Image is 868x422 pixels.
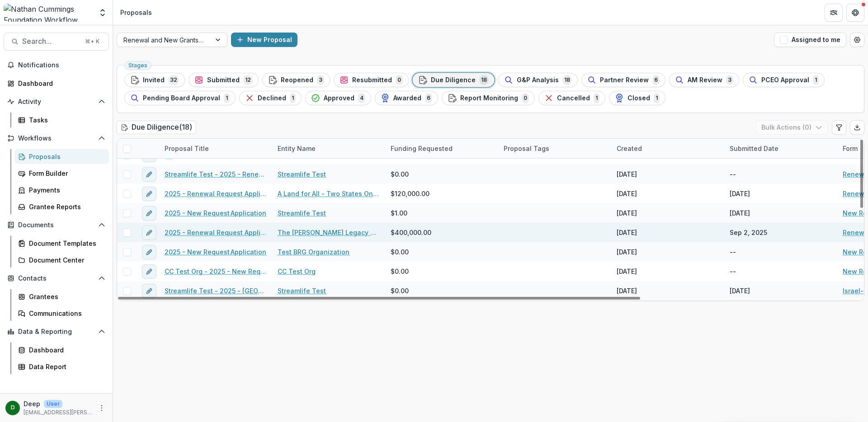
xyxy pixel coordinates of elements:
[142,245,156,259] button: edit
[142,167,156,182] button: edit
[258,94,286,102] span: Declined
[825,4,843,22] button: Partners
[278,247,349,257] a: Test BRG Organization
[617,189,637,198] div: [DATE]
[29,202,102,211] div: Grantee Reports
[498,139,611,158] div: Proposal Tags
[207,76,240,84] span: Submitted
[272,139,385,158] div: Entity Name
[730,228,767,237] div: Sep 2, 2025
[142,264,156,279] button: edit
[431,76,476,84] span: Due Diligence
[562,75,572,85] span: 18
[29,309,102,318] div: Communications
[165,189,267,198] a: 2025 - Renewal Request Application
[393,94,421,102] span: Awarded
[4,131,109,145] button: Open Workflows
[594,93,599,103] span: 1
[29,169,102,178] div: Form Builder
[24,399,40,408] p: Deep
[278,169,326,179] a: Streamlife Test
[4,33,109,51] button: Search...
[290,93,296,103] span: 1
[627,94,650,102] span: Closed
[224,93,230,103] span: 1
[142,284,156,298] button: edit
[850,120,864,135] button: Export table data
[730,247,736,257] div: --
[4,218,109,232] button: Open Documents
[18,98,94,106] span: Activity
[669,73,739,87] button: AM Review3
[14,183,109,197] a: Payments
[189,73,259,87] button: Submitted12
[22,37,80,46] span: Search...
[4,76,109,91] a: Dashboard
[29,152,102,161] div: Proposals
[391,169,409,179] span: $0.00
[391,189,429,198] span: $120,000.00
[352,76,392,84] span: Resubmitted
[14,166,109,181] a: Form Builder
[96,403,107,413] button: More
[617,169,637,179] div: [DATE]
[460,94,518,102] span: Report Monitoring
[29,292,102,301] div: Grantees
[611,144,647,153] div: Created
[538,91,605,105] button: Cancelled1
[272,144,321,153] div: Entity Name
[609,91,665,105] button: Closed1
[165,208,266,218] a: 2025 - New Request Application
[243,75,253,85] span: 12
[617,228,637,237] div: [DATE]
[278,208,326,218] a: Streamlife Test
[29,239,102,248] div: Document Templates
[159,139,272,158] div: Proposal Title
[832,120,846,135] button: Edit table settings
[358,93,365,103] span: 4
[278,286,326,295] a: Streamlife Test
[165,286,267,295] a: Streamlife Test - 2025 - [GEOGRAPHIC_DATA]-[GEOGRAPHIC_DATA] Funding New Request Application
[617,208,637,218] div: [DATE]
[391,228,431,237] span: $400,000.00
[600,76,649,84] span: Partner Review
[18,275,94,282] span: Contacts
[652,75,660,85] span: 6
[18,328,94,336] span: Data & Reporting
[124,91,236,105] button: Pending Board Approval1
[18,135,94,142] span: Workflows
[334,73,409,87] button: Resubmitted0
[396,75,403,85] span: 0
[581,73,665,87] button: Partner Review6
[120,8,152,17] div: Proposals
[4,94,109,109] button: Open Activity
[14,236,109,251] a: Document Templates
[14,113,109,127] a: Tasks
[143,94,220,102] span: Pending Board Approval
[231,33,297,47] button: New Proposal
[14,199,109,214] a: Grantee Reports
[278,228,380,237] a: The [PERSON_NAME] Legacy Project Inc
[83,37,101,47] div: ⌘ + K
[730,169,736,179] div: --
[278,267,316,276] a: CC Test Org
[385,139,498,158] div: Funding Requested
[617,267,637,276] div: [DATE]
[617,247,637,257] div: [DATE]
[617,286,637,295] div: [DATE]
[724,139,837,158] div: Submitted Date
[730,208,750,218] div: [DATE]
[412,73,495,87] button: Due Diligence18
[522,93,529,103] span: 0
[4,4,93,22] img: Nathan Cummings Foundation Workflow Sandbox logo
[239,91,302,105] button: Declined1
[14,359,109,374] a: Data Report
[730,286,750,295] div: [DATE]
[761,76,809,84] span: PCEO Approval
[730,189,750,198] div: [DATE]
[96,4,109,22] button: Open entity switcher
[391,267,409,276] span: $0.00
[159,144,214,153] div: Proposal Title
[14,253,109,267] a: Document Center
[4,58,109,72] button: Notifications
